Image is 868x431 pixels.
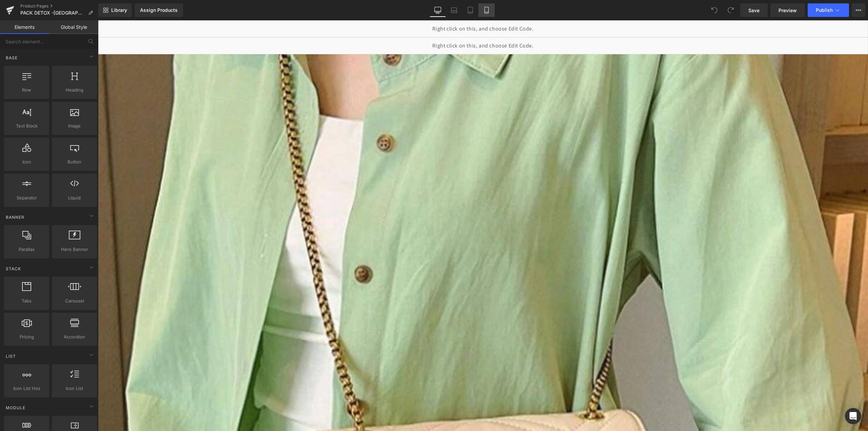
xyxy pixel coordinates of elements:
button: Redo [724,3,737,17]
span: Liquid [54,194,95,201]
span: Publish [816,7,833,13]
span: Heading [54,86,95,94]
a: Desktop [430,3,446,17]
span: Banner [5,214,25,220]
a: Laptop [446,3,462,17]
a: Tablet [462,3,478,17]
div: Open Intercom Messenger [845,408,861,424]
span: Base [5,55,18,61]
a: Preview [770,3,805,17]
span: Image [54,122,95,130]
span: Icon List [54,385,95,392]
span: Stack [5,266,22,272]
span: Separator [6,194,47,201]
span: Carousel [54,297,95,305]
span: Button [54,158,95,165]
a: New Library [98,3,132,17]
span: List [5,353,17,359]
span: Row [6,86,47,94]
div: Assign Products [140,7,178,13]
span: Preview [778,7,797,14]
span: Tabs [6,297,47,305]
button: Publish [808,3,849,17]
span: Hero Banner [54,246,95,253]
span: Module [5,405,26,411]
span: Icon List Hoz [6,385,47,392]
span: Save [748,7,759,14]
button: More [852,3,865,17]
span: Text Block [6,122,47,130]
span: Accordion [54,333,95,340]
span: Icon [6,158,47,165]
span: Library [111,7,127,13]
a: Global Style [49,20,98,34]
a: Product Pages [20,3,98,9]
span: Parallax [6,246,47,253]
span: Pricing [6,333,47,340]
span: PACK DETOX -[GEOGRAPHIC_DATA] [20,10,85,16]
a: Mobile [478,3,495,17]
button: Undo [708,3,721,17]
